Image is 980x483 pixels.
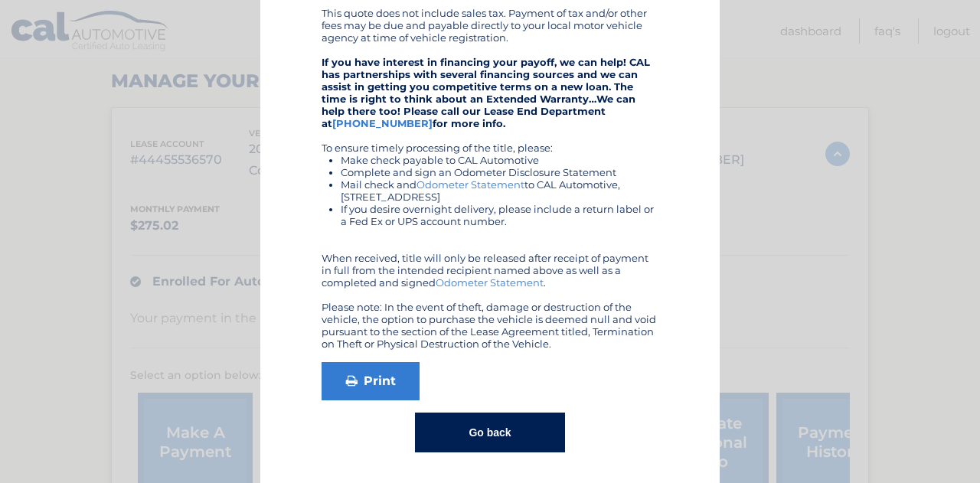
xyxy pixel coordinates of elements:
[436,276,544,289] a: Odometer Statement
[415,413,564,452] button: Go back
[332,117,433,129] a: [PHONE_NUMBER]
[341,154,658,166] li: Make check payable to CAL Automotive
[341,166,658,178] li: Complete and sign an Odometer Disclosure Statement
[341,203,658,227] li: If you desire overnight delivery, please include a return label or a Fed Ex or UPS account number.
[322,362,420,400] a: Print
[322,56,650,129] strong: If you have interest in financing your payoff, we can help! CAL has partnerships with several fin...
[416,178,524,191] a: Odometer Statement
[341,178,658,203] li: Mail check and to CAL Automotive, [STREET_ADDRESS]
